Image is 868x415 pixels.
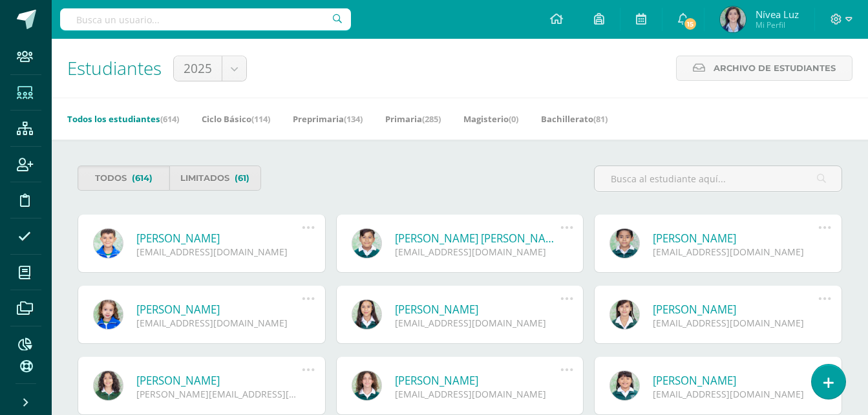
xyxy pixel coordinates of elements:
a: [PERSON_NAME] [395,373,561,388]
a: Archivo de Estudiantes [676,56,852,81]
span: Archivo de Estudiantes [714,56,836,80]
span: (81) [593,113,608,125]
a: Bachillerato(81) [541,109,608,129]
span: (114) [251,113,270,125]
a: [PERSON_NAME] [653,231,819,246]
a: 2025 [174,56,246,81]
span: (285) [422,113,441,125]
a: Ciclo Básico(114) [202,109,270,129]
div: [EMAIL_ADDRESS][DOMAIN_NAME] [136,246,302,258]
div: [EMAIL_ADDRESS][DOMAIN_NAME] [653,317,819,329]
a: Magisterio(0) [463,109,518,129]
a: [PERSON_NAME] [136,231,302,246]
span: (0) [509,113,518,125]
input: Busca un usuario... [60,8,351,30]
a: Primaria(285) [385,109,441,129]
a: Todos los estudiantes(614) [67,109,179,129]
span: (61) [235,166,249,190]
a: [PERSON_NAME] [136,373,302,388]
span: 2025 [184,56,212,81]
div: [EMAIL_ADDRESS][DOMAIN_NAME] [395,388,561,400]
a: Preprimaria(134) [293,109,363,129]
a: [PERSON_NAME] [PERSON_NAME] [395,231,561,246]
span: (614) [132,166,153,190]
span: 15 [683,17,697,31]
a: [PERSON_NAME] [653,302,819,317]
span: Nívea Luz [756,8,799,21]
div: [PERSON_NAME][EMAIL_ADDRESS][DOMAIN_NAME] [136,388,302,400]
a: [PERSON_NAME] [395,302,561,317]
input: Busca al estudiante aquí... [595,166,842,191]
div: [EMAIL_ADDRESS][DOMAIN_NAME] [395,246,561,258]
div: [EMAIL_ADDRESS][DOMAIN_NAME] [653,246,819,258]
img: 2f9659416ba1a5f1231b987658998d2f.png [720,6,746,32]
a: [PERSON_NAME] [653,373,819,388]
span: (614) [160,113,179,125]
span: Estudiantes [67,56,162,80]
div: [EMAIL_ADDRESS][DOMAIN_NAME] [136,317,302,329]
span: (134) [344,113,363,125]
a: Todos(614) [78,165,169,191]
a: [PERSON_NAME] [136,302,302,317]
div: [EMAIL_ADDRESS][DOMAIN_NAME] [395,317,561,329]
span: Mi Perfil [756,19,799,30]
div: [EMAIL_ADDRESS][DOMAIN_NAME] [653,388,819,400]
a: Limitados(61) [169,165,261,191]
